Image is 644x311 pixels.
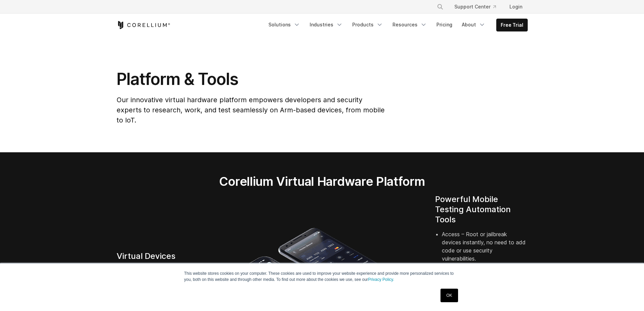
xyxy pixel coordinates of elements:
[435,194,528,225] h4: Powerful Mobile Testing Automation Tools
[388,19,431,31] a: Resources
[117,251,209,261] h4: Virtual Devices
[264,19,528,31] div: Navigation Menu
[440,289,458,302] a: OK
[432,19,456,31] a: Pricing
[434,1,446,13] button: Search
[117,21,170,29] a: Corellium Home
[497,19,527,31] a: Free Trial
[117,69,386,89] h1: Platform & Tools
[348,19,387,31] a: Products
[368,277,394,282] a: Privacy Policy.
[306,19,347,31] a: Industries
[429,1,528,13] div: Navigation Menu
[504,1,528,13] a: Login
[117,96,385,124] span: Our innovative virtual hardware platform empowers developers and security experts to research, wo...
[187,174,457,189] h2: Corellium Virtual Hardware Platform
[458,19,490,31] a: About
[449,1,501,13] a: Support Center
[442,230,528,271] li: Access – Root or jailbreak devices instantly, no need to add code or use security vulnerabilities.
[264,19,304,31] a: Solutions
[184,270,460,283] p: This website stores cookies on your computer. These cookies are used to improve your website expe...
